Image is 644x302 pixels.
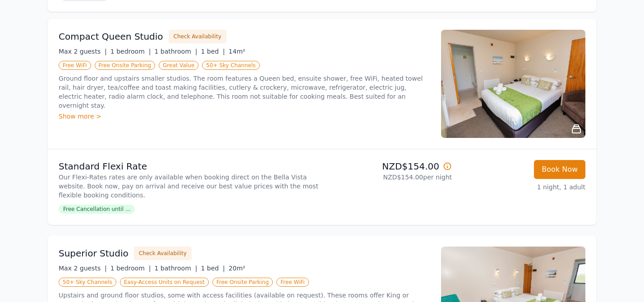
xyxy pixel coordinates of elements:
span: Max 2 guests | [59,265,107,272]
p: NZD$154.00 [326,160,452,173]
span: 1 bedroom | [110,48,151,55]
span: 50+ Sky Channels [59,278,116,287]
h3: Compact Queen Studio [59,30,163,43]
span: Free Onsite Parking [95,61,155,70]
span: Free Onsite Parking [212,278,273,287]
p: Our Flexi-Rates rates are only available when booking direct on the Bella Vista website. Book now... [59,173,318,200]
span: 1 bedroom | [110,265,151,272]
div: Show more > [59,112,430,121]
span: Easy-Access Units on Request [120,278,209,287]
span: Free WiFi [59,61,91,70]
span: Free WiFi [276,278,309,287]
span: 14m² [229,48,245,55]
span: 1 bathroom | [154,48,197,55]
p: NZD$154.00 per night [326,173,452,182]
button: Check Availability [169,30,226,43]
p: Ground floor and upstairs smaller studios. The room features a Queen bed, ensuite shower, free Wi... [59,74,430,110]
button: Check Availability [134,247,192,260]
span: 20m² [229,265,245,272]
p: 1 night, 1 adult [459,183,585,192]
span: Max 2 guests | [59,48,107,55]
span: 1 bathroom | [154,265,197,272]
h3: Superior Studio [59,247,129,260]
span: 1 bed | [201,265,225,272]
p: Standard Flexi Rate [59,160,318,173]
button: Book Now [534,160,585,179]
span: Great Value [159,61,198,70]
span: 1 bed | [201,48,225,55]
span: 50+ Sky Channels [202,61,260,70]
span: Free Cancellation until ... [59,205,135,214]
